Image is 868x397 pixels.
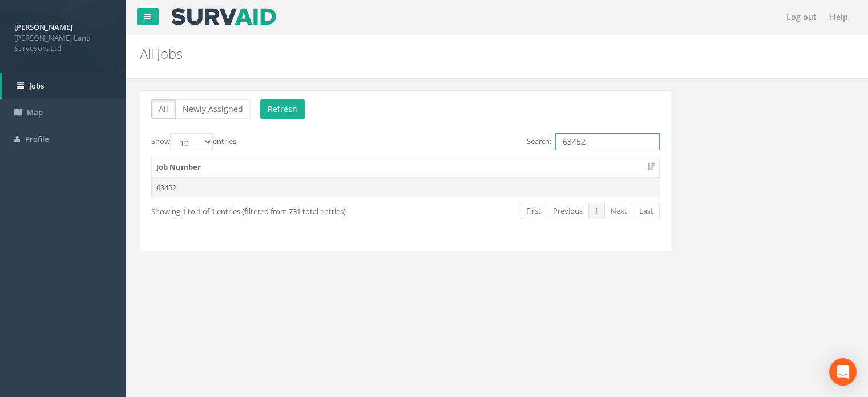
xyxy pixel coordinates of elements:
[527,133,660,150] label: Search:
[520,203,547,219] a: First
[29,81,44,91] span: Jobs
[2,73,126,99] a: Jobs
[633,203,660,219] a: Last
[151,133,236,150] label: Show entries
[547,203,589,219] a: Previous
[175,99,251,119] button: Newly Assigned
[260,99,305,119] button: Refresh
[588,203,605,219] a: 1
[151,99,176,119] button: All
[27,107,43,117] span: Map
[140,46,732,61] h2: All Jobs
[152,157,659,178] th: Job Number: activate to sort column ascending
[152,177,659,198] td: 63452
[151,202,353,217] div: Showing 1 to 1 of 1 entries (filtered from 731 total entries)
[170,133,213,150] select: Showentries
[14,22,72,32] strong: [PERSON_NAME]
[14,33,111,54] span: [PERSON_NAME] Land Surveyors Ltd
[555,133,660,150] input: Search:
[829,358,857,386] div: Open Intercom Messenger
[604,203,633,219] a: Next
[25,134,49,144] span: Profile
[14,19,111,54] a: [PERSON_NAME] [PERSON_NAME] Land Surveyors Ltd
